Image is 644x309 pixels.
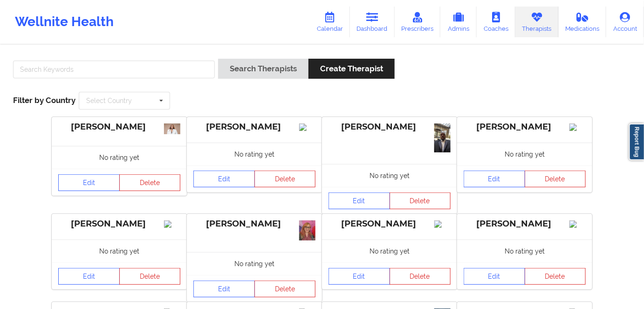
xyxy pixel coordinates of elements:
[299,124,315,131] img: Image%2Fplaceholer-image.png
[329,122,451,132] div: [PERSON_NAME]
[119,268,181,285] button: Delete
[457,240,592,262] div: No rating yet
[58,219,180,229] div: [PERSON_NAME]
[629,124,644,160] a: Report Bug
[308,59,395,79] button: Create Therapist
[515,7,559,37] a: Therapists
[606,7,644,37] a: Account
[390,192,451,209] button: Delete
[464,219,586,229] div: [PERSON_NAME]
[322,240,457,262] div: No rating yet
[457,143,592,165] div: No rating yet
[52,240,187,262] div: No rating yet
[329,192,390,209] a: Edit
[390,268,451,285] button: Delete
[58,268,120,285] a: Edit
[58,174,120,191] a: Edit
[559,7,607,37] a: Medications
[164,220,180,228] img: Image%2Fplaceholer-image.png
[569,124,586,131] img: Image%2Fplaceholer-image.png
[13,96,75,105] span: Filter by Country
[525,268,586,285] button: Delete
[464,171,525,187] a: Edit
[434,124,451,152] img: e36cbccc-98cb-4757-b0d1-04f2ab3e38aa_466B2C95-F54D-455D-B733-DCD3041CE473.JPG
[86,97,132,104] div: Select Country
[329,268,390,285] a: Edit
[322,164,457,187] div: No rating yet
[187,143,322,165] div: No rating yet
[164,124,180,134] img: 6862f828-a471-4db2-97df-9626b95d9cdc_RWJ03827_(1).jpg
[477,7,515,37] a: Coaches
[525,171,586,187] button: Delete
[329,219,451,229] div: [PERSON_NAME]
[299,220,315,240] img: 736d1928-0c43-4548-950f-5f78ce681069_1000009167.jpg
[254,171,316,187] button: Delete
[464,122,586,132] div: [PERSON_NAME]
[395,7,441,37] a: Prescribers
[254,281,316,297] button: Delete
[464,268,525,285] a: Edit
[187,252,322,275] div: No rating yet
[193,122,315,132] div: [PERSON_NAME]
[52,146,187,169] div: No rating yet
[434,220,451,228] img: Image%2Fplaceholer-image.png
[193,281,255,297] a: Edit
[569,220,586,228] img: Image%2Fplaceholer-image.png
[193,171,255,187] a: Edit
[13,61,215,78] input: Search Keywords
[350,7,395,37] a: Dashboard
[310,7,350,37] a: Calendar
[218,59,308,79] button: Search Therapists
[58,122,180,132] div: [PERSON_NAME]
[193,219,315,229] div: [PERSON_NAME]
[119,174,181,191] button: Delete
[440,7,477,37] a: Admins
